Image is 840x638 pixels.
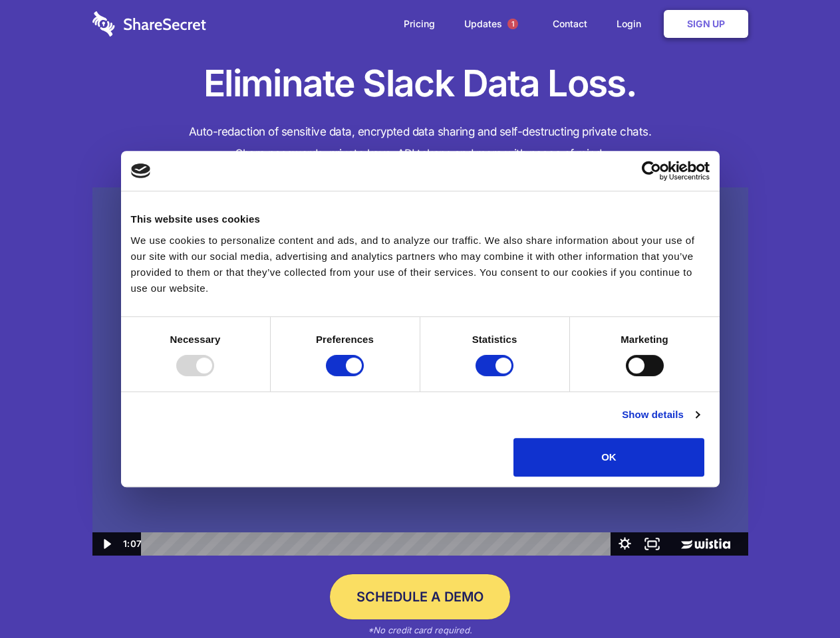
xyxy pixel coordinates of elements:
em: *No credit card required. [368,625,472,635]
div: This website uses cookies [131,211,710,227]
img: Sharesecret [92,187,748,556]
strong: Preferences [316,334,374,345]
h4: Auto-redaction of sensitive data, encrypted data sharing and self-destructing private chats. Shar... [92,121,748,165]
span: 1 [507,19,518,29]
strong: Statistics [472,334,517,345]
button: Play Video [92,532,120,556]
div: We use cookies to personalize content and ads, and to analyze our traffic. We also share informat... [131,233,710,296]
h1: Eliminate Slack Data Loss. [92,60,748,108]
strong: Marketing [621,334,668,345]
a: Wistia Logo -- Learn More [666,532,748,556]
a: Contact [539,3,601,45]
a: Login [603,3,661,45]
strong: Necessary [170,334,221,345]
div: Playbar [152,532,605,556]
button: Fullscreen [638,532,666,556]
button: Show settings menu [611,532,638,556]
a: Usercentrics Cookiebot - opens in a new window [593,161,710,181]
button: OK [513,438,704,477]
img: logo-wordmark-white-trans-d4663122ce5f474addd5e946df7df03e33cb6a1c49d2221995e7729f52c070b2.svg [92,11,206,37]
a: Pricing [390,3,448,45]
img: logo [131,163,151,178]
a: Schedule a Demo [330,574,510,619]
a: Sign Up [664,10,748,38]
a: Show details [622,407,699,423]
